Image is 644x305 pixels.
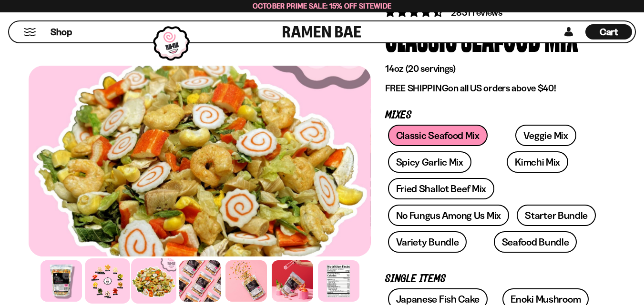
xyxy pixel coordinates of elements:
[515,125,576,146] a: Veggie Mix
[51,24,72,39] a: Shop
[385,19,457,55] div: Classic
[517,205,596,226] a: Starter Bundle
[253,1,392,10] span: October Prime Sale: 15% off Sitewide
[385,111,601,120] p: Mixes
[507,151,568,173] a: Kimchi Mix
[388,178,494,199] a: Fried Shallot Beef Mix
[385,63,601,75] p: 14oz (20 servings)
[51,26,72,39] span: Shop
[388,151,471,173] a: Spicy Garlic Mix
[585,21,632,42] div: Cart
[23,28,36,36] button: Mobile Menu Trigger
[385,275,601,284] p: Single Items
[600,26,618,38] span: Cart
[461,19,541,55] div: Seafood
[385,82,448,94] strong: FREE SHIPPING
[385,82,601,94] p: on all US orders above $40!
[388,231,467,253] a: Variety Bundle
[388,205,509,226] a: No Fungus Among Us Mix
[494,231,577,253] a: Seafood Bundle
[544,19,578,55] div: Mix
